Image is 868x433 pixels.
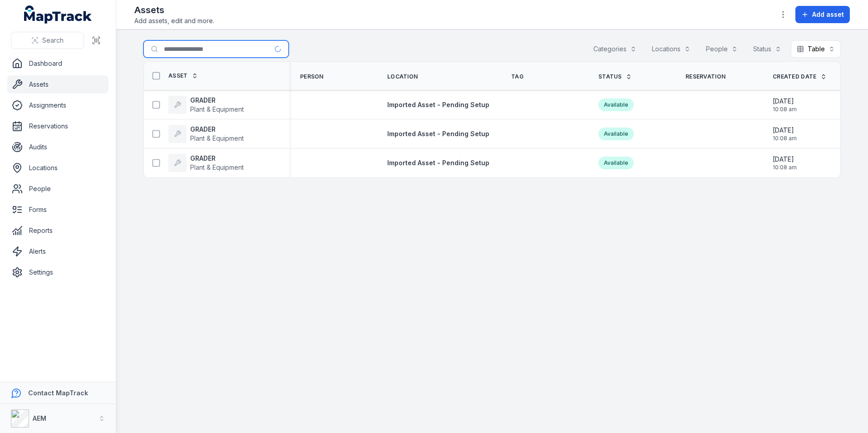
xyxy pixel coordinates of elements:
button: Categories [587,40,642,58]
span: Add asset [812,10,844,19]
a: Audits [7,138,108,156]
a: Reports [7,221,108,240]
a: Created Date [773,73,827,80]
strong: GRADER [190,125,244,134]
h2: Assets [134,4,214,16]
div: Available [598,157,634,169]
time: 20/08/2025, 10:08:45 am [773,126,797,142]
span: Status [598,73,622,80]
a: Dashboard [7,54,108,73]
a: Assets [7,75,108,93]
time: 20/08/2025, 10:08:45 am [773,97,797,113]
a: Imported Asset - Pending Setup [387,158,489,167]
a: Forms [7,201,108,219]
span: [DATE] [773,126,797,135]
a: Imported Asset - Pending Setup [387,129,489,138]
span: Search [42,36,64,45]
a: Settings [7,263,108,281]
span: 10:08 am [773,106,797,113]
span: Asset [168,72,188,79]
strong: Contact MapTrack [28,389,88,397]
button: Locations [646,40,696,58]
strong: GRADER [190,154,244,163]
button: Status [747,40,787,58]
span: [DATE] [773,155,797,164]
div: Available [598,98,634,111]
span: Add assets, edit and more. [134,16,214,25]
button: Search [11,32,84,49]
span: 10:08 am [773,164,797,171]
a: GRADERPlant & Equipment [168,154,244,172]
span: Created Date [773,73,817,80]
span: 10:08 am [773,135,797,142]
div: Available [598,128,634,140]
button: Add asset [795,6,850,23]
span: Plant & Equipment [190,105,244,113]
span: Tag [511,73,523,80]
span: Person [300,73,324,80]
a: Reservations [7,117,108,135]
a: People [7,180,108,198]
time: 20/08/2025, 10:08:45 am [773,155,797,171]
button: People [700,40,744,58]
a: Alerts [7,242,108,261]
strong: AEM [33,414,46,422]
a: GRADERPlant & Equipment [168,125,244,143]
a: Assignments [7,96,108,114]
span: Location [387,73,418,80]
a: GRADERPlant & Equipment [168,96,244,114]
a: MapTrack [24,5,92,24]
span: Plant & Equipment [190,163,244,171]
span: Plant & Equipment [190,134,244,142]
span: Imported Asset - Pending Setup [387,130,489,138]
a: Locations [7,159,108,177]
button: Table [791,40,841,58]
span: [DATE] [773,97,797,106]
strong: GRADER [190,96,244,105]
a: Imported Asset - Pending Setup [387,100,489,109]
a: Status [598,73,632,80]
span: Reservation [686,73,725,80]
span: Imported Asset - Pending Setup [387,159,489,167]
span: Imported Asset - Pending Setup [387,101,489,108]
a: Asset [168,72,198,79]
